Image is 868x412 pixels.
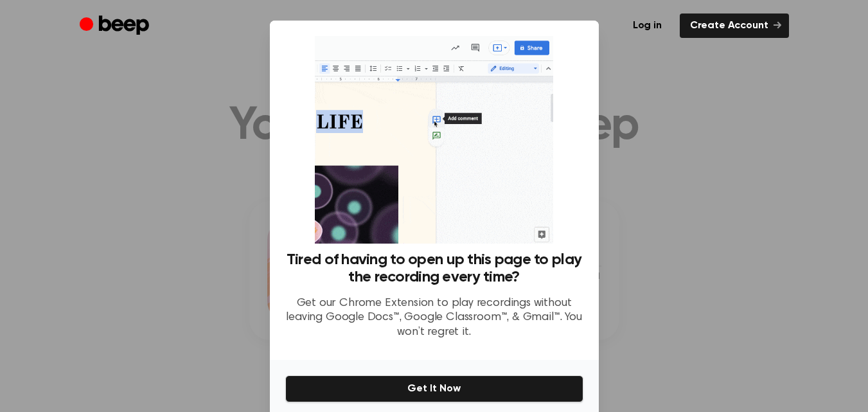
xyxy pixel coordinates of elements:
a: Beep [80,13,152,39]
button: Get It Now [285,375,583,402]
h3: Tired of having to open up this page to play the recording every time? [285,251,583,286]
a: Create Account [680,13,789,38]
img: Beep extension in action [315,36,553,244]
p: Get our Chrome Extension to play recordings without leaving Google Docs™, Google Classroom™, & Gm... [285,296,583,340]
a: Log in [623,13,672,38]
